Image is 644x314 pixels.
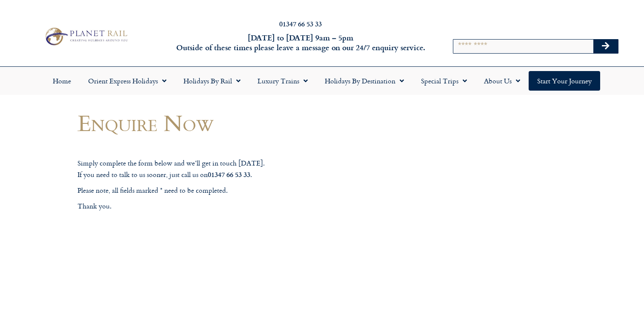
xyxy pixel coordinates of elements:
a: 01347 66 53 33 [279,19,322,29]
img: Planet Rail Train Holidays Logo [42,26,130,47]
a: About Us [475,71,529,91]
a: Holidays by Destination [316,71,412,91]
a: Special Trips [412,71,475,91]
p: Please note, all fields marked * need to be completed. [77,185,397,196]
a: Holidays by Rail [175,71,249,91]
p: Thank you. [77,201,397,212]
button: Search [593,40,618,53]
nav: Menu [4,71,640,91]
p: Simply complete the form below and we’ll get in touch [DATE]. If you need to talk to us sooner, j... [77,158,397,180]
h1: Enquire Now [77,110,397,135]
strong: 01347 66 53 33 [208,169,250,179]
a: Luxury Trains [249,71,316,91]
a: Orient Express Holidays [80,71,175,91]
a: Home [44,71,80,91]
a: Start your Journey [529,71,600,91]
h6: [DATE] to [DATE] 9am – 5pm Outside of these times please leave a message on our 24/7 enquiry serv... [174,33,427,53]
